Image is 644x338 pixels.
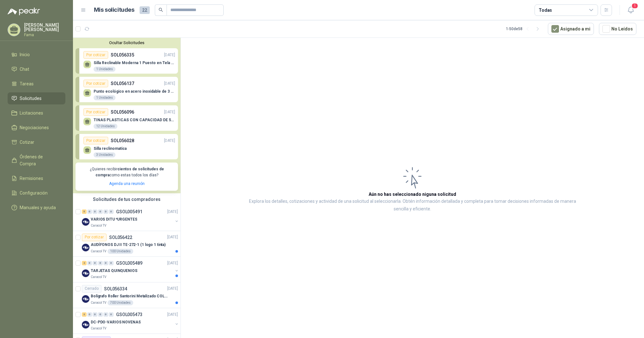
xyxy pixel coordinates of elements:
span: Cotizar [20,139,34,146]
p: SOL056335 [111,51,134,58]
a: Negociaciones [8,122,65,134]
p: SOL056137 [111,80,134,87]
a: Inicio [8,49,65,61]
div: Solicitudes de tus compradores [73,193,181,205]
p: SOL056096 [111,109,134,116]
div: Por cotizar [83,80,108,87]
a: 2 0 0 0 0 0 GSOL005489[DATE] Company LogoTARJETAS QUINQUENIOSCaracol TV [82,259,179,280]
p: SOL056334 [104,287,127,291]
p: Silla reclinomatica [94,146,127,151]
span: Negociaciones [20,124,49,131]
div: 0 [93,312,97,317]
a: Por cotizarSOL056028[DATE] Silla reclinomatica3 Unidades [76,134,178,159]
p: [DATE] [167,260,178,266]
div: 5 [82,209,87,214]
span: 22 [140,6,150,14]
p: GSOL005489 [116,261,142,265]
span: Licitaciones [20,109,43,116]
a: Agenda una reunión [109,182,145,186]
div: 0 [103,312,108,317]
div: 1 - 50 de 58 [506,24,543,34]
div: 0 [98,261,103,265]
p: Caracol TV [91,275,106,280]
img: Company Logo [82,244,89,251]
div: 700 Unidades [108,300,133,305]
a: Por cotizarSOL056335[DATE] Silla Reclinable Moderna 1 Puesto en Tela Mecánica Praxis Elite Living... [76,48,178,74]
div: 0 [98,312,103,317]
a: Tareas [8,78,65,90]
div: Por cotizar [83,137,108,144]
div: 3 [82,312,87,317]
button: Asignado a mi [548,23,594,35]
div: 100 Unidades [108,249,133,254]
p: Caracol TV [91,249,106,254]
p: GSOL005473 [116,312,142,317]
div: 0 [87,209,92,214]
div: Cerrado [82,285,102,293]
div: 0 [87,312,92,317]
div: Por cotizar [83,108,108,116]
div: 1 Unidades [94,95,115,100]
a: Por cotizarSOL056137[DATE] Punto ecológico en acero inoxidable de 3 puestos, con capacidad para 1... [76,77,178,102]
span: Chat [20,66,29,73]
span: search [159,8,163,12]
a: Por cotizarSOL056096[DATE] TINAS PLASTICAS CON CAPACIDAD DE 50 KG12 Unidades [76,105,178,131]
span: Manuales y ayuda [20,204,56,211]
div: 0 [109,312,114,317]
div: 2 [82,261,87,265]
div: 0 [109,209,114,214]
span: 1 [631,3,638,9]
span: Tareas [20,80,34,87]
p: Caracol TV [91,326,106,331]
p: TINAS PLASTICAS CON CAPACIDAD DE 50 KG [94,118,175,122]
p: Caracol TV [91,223,106,228]
p: Silla Reclinable Moderna 1 Puesto en Tela Mecánica Praxis Elite Living [94,61,175,65]
div: 12 Unidades [94,124,117,129]
p: [DATE] [164,81,175,87]
p: SOL056028 [111,137,134,144]
p: [DATE] [164,138,175,144]
span: Configuración [20,189,48,196]
p: DC-PDO-VARIOS NOVENAS [91,319,141,325]
p: AUDÍFONOS DJ II TE-272-1 (1 logo 1 tinta) [91,242,166,248]
p: Explora los detalles, cotizaciones y actividad de una solicitud al seleccionarla. Obtén informaci... [244,198,581,213]
span: Inicio [20,51,30,58]
a: CerradoSOL056334[DATE] Company LogoBolígrafo Roller Santorini Metalizado COLOR MORADO 1logoCaraco... [73,282,181,308]
div: 3 Unidades [94,152,115,157]
img: Company Logo [82,218,89,226]
p: [DATE] [167,311,178,317]
img: Company Logo [82,295,89,303]
b: cientos de solicitudes de compra [95,167,164,177]
button: Ocultar Solicitudes [76,40,178,45]
p: [DATE] [167,209,178,215]
a: Órdenes de Compra [8,151,65,170]
img: Company Logo [82,269,89,277]
p: Punto ecológico en acero inoxidable de 3 puestos, con capacidad para 121L cada división. [94,89,175,94]
h3: Aún no has seleccionado niguna solicitud [369,191,456,198]
div: Por cotizar [83,51,108,59]
div: Todas [539,7,552,14]
div: 0 [103,209,108,214]
div: 0 [103,261,108,265]
span: Órdenes de Compra [20,153,59,167]
a: Cotizar [8,136,65,148]
a: Solicitudes [8,92,65,104]
p: TARJETAS QUINQUENIOS [91,268,137,274]
div: 0 [109,261,114,265]
span: Solicitudes [20,95,42,102]
a: Remisiones [8,172,65,184]
p: [DATE] [167,286,178,292]
div: Por cotizar [82,234,107,241]
button: No Leídos [599,23,636,35]
a: Configuración [8,187,65,199]
span: Remisiones [20,175,43,182]
a: Licitaciones [8,107,65,119]
a: Por cotizarSOL056422[DATE] Company LogoAUDÍFONOS DJ II TE-272-1 (1 logo 1 tinta)Caracol TV100 Uni... [73,231,181,257]
p: [PERSON_NAME] [PERSON_NAME] [24,23,65,32]
p: ¿Quieres recibir como estas todos los días? [79,166,174,178]
div: 0 [98,209,103,214]
img: Company Logo [82,321,89,328]
p: [DATE] [164,109,175,115]
h1: Mis solicitudes [94,5,135,15]
a: 3 0 0 0 0 0 GSOL005473[DATE] Company LogoDC-PDO-VARIOS NOVENASCaracol TV [82,311,179,331]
